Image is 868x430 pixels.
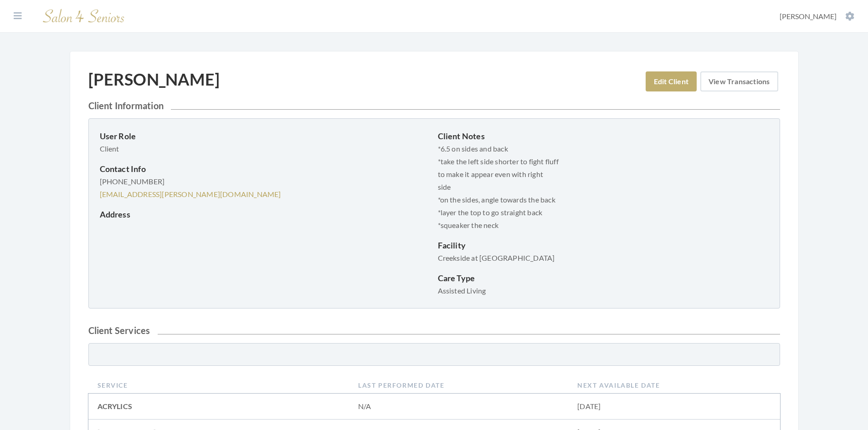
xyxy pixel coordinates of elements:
[100,177,165,186] span: [PHONE_NUMBER]
[438,130,769,142] p: Client Notes
[349,394,568,420] td: N/A
[780,12,837,20] span: [PERSON_NAME]
[438,284,769,297] p: Assisted Living
[38,5,129,27] img: Salon 4 Seniors
[438,239,769,252] p: Facility
[88,325,780,336] h2: Client Services
[438,252,769,264] p: Creekside at [GEOGRAPHIC_DATA]
[568,394,780,420] td: [DATE]
[438,142,769,232] p: *6.5 on sides and back *take the left side shorter to fight fluff to make it appear even with rig...
[100,130,431,142] p: User Role
[777,11,857,21] button: [PERSON_NAME]
[100,190,281,198] a: [EMAIL_ADDRESS][PERSON_NAME][DOMAIN_NAME]
[88,377,349,394] th: Service
[88,394,349,420] td: ACRYLICS
[700,71,778,91] a: View Transactions
[100,142,431,155] p: Client
[88,100,780,111] h2: Client Information
[438,272,769,284] p: Care Type
[568,377,780,394] th: Next Available Date
[646,71,697,91] a: Edit Client
[88,70,220,89] h1: [PERSON_NAME]
[100,162,431,175] p: Contact Info
[100,208,431,221] p: Address
[349,377,568,394] th: Last Performed Date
